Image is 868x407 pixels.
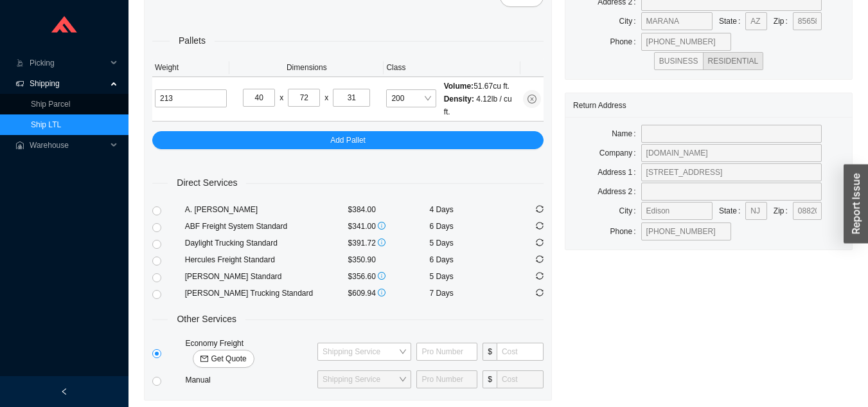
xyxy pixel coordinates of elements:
div: A. [PERSON_NAME] [185,203,348,216]
span: sync [536,272,544,280]
th: Weight [152,59,229,77]
span: $ [483,370,497,388]
span: sync [536,239,544,246]
span: Volume: [444,82,474,91]
span: Pallets [170,33,215,48]
a: Ship LTL [31,120,61,129]
span: Picking [30,53,107,73]
span: Direct Services [168,176,246,190]
div: $391.72 [348,237,430,249]
div: Manual [182,374,315,386]
span: sync [536,222,544,230]
input: L [243,89,275,107]
div: $356.60 [348,270,430,283]
div: ABF Freight System Standard [185,220,348,233]
th: Class [384,59,520,77]
div: [PERSON_NAME] Standard [185,270,348,283]
span: 200 [391,90,430,107]
div: 51.67 cu ft. [444,80,518,93]
label: Name [612,125,641,143]
div: 4 Days [429,203,511,216]
div: x [279,91,283,104]
div: 6 Days [429,220,511,233]
div: $609.94 [348,287,430,300]
button: close-circle [523,90,541,108]
label: Address 1 [598,163,641,181]
span: Other Services [168,312,245,327]
div: x [324,91,328,104]
div: Return Address [573,93,844,117]
label: Company [599,144,641,162]
label: State [719,202,745,220]
button: mailGet Quote [193,350,254,368]
label: State [719,12,745,30]
span: RESIDENTIAL [708,57,759,66]
div: [PERSON_NAME] Trucking Standard [185,287,348,300]
span: BUSINESS [659,57,698,66]
span: left [60,388,68,395]
div: 5 Days [429,270,511,283]
span: sync [536,289,544,296]
label: Phone [610,33,641,51]
div: 4.12 lb / cu ft. [444,93,518,118]
span: info-circle [378,222,385,230]
div: $384.00 [348,203,430,216]
label: City [619,12,641,30]
div: $341.00 [348,220,430,233]
input: H [333,89,370,107]
span: info-circle [378,239,385,246]
input: Cost [497,370,544,388]
input: Cost [497,343,544,361]
label: Address 2 [598,183,641,201]
span: sync [536,205,544,213]
input: Pro Number [416,343,477,361]
th: Dimensions [229,59,384,77]
span: Shipping [30,73,107,94]
input: W [288,89,320,107]
label: City [619,202,641,220]
div: Hercules Freight Standard [185,253,348,266]
div: Economy Freight [182,337,315,368]
span: Density: [444,95,474,104]
label: Zip [774,12,793,30]
span: info-circle [378,289,385,296]
div: 6 Days [429,253,511,266]
span: Add Pallet [330,134,366,147]
div: $350.90 [348,253,430,266]
span: $ [483,343,497,361]
span: mail [200,355,208,364]
span: Warehouse [30,135,107,156]
input: Pro Number [416,370,477,388]
span: sync [536,255,544,263]
span: Get Quote [211,352,246,365]
div: Daylight Trucking Standard [185,237,348,249]
div: 5 Days [429,237,511,249]
button: Add Pallet [152,131,544,149]
label: Zip [774,202,793,220]
span: info-circle [378,272,385,280]
div: 7 Days [429,287,511,300]
label: Phone [610,222,641,240]
a: Ship Parcel [31,100,70,109]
